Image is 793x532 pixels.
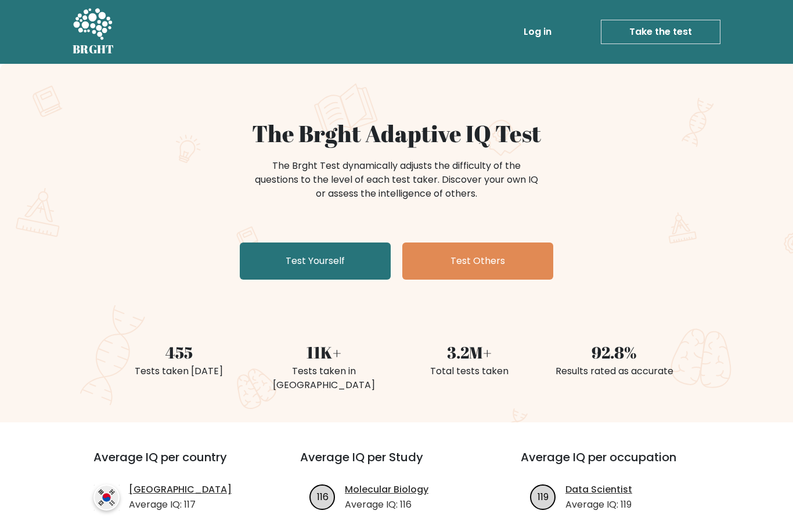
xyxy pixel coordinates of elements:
div: 455 [113,340,244,364]
a: BRGHT [73,5,114,59]
a: [GEOGRAPHIC_DATA] [129,483,232,497]
div: 11K+ [258,340,390,364]
a: Test Yourself [240,243,391,280]
h3: Average IQ per Study [300,450,493,478]
div: Tests taken in [GEOGRAPHIC_DATA] [258,364,390,392]
a: Log in [519,20,556,44]
a: Take the test [601,20,720,44]
div: 3.2M+ [403,340,535,364]
text: 116 [317,490,329,503]
div: 92.8% [549,340,680,364]
h1: The Brght Adaptive IQ Test [113,120,680,147]
div: Tests taken [DATE] [113,364,244,378]
div: Results rated as accurate [549,364,680,378]
p: Average IQ: 117 [129,498,232,512]
h3: Average IQ per country [93,450,258,478]
a: Data Scientist [565,483,632,497]
div: Total tests taken [403,364,535,378]
text: 119 [538,490,549,503]
p: Average IQ: 116 [345,498,428,512]
h5: BRGHT [73,42,114,56]
a: Test Others [402,243,553,280]
a: Molecular Biology [345,483,428,497]
h3: Average IQ per occupation [521,450,713,478]
div: The Brght Test dynamically adjusts the difficulty of the questions to the level of each test take... [251,159,542,201]
img: country [93,484,120,511]
p: Average IQ: 119 [565,498,632,512]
